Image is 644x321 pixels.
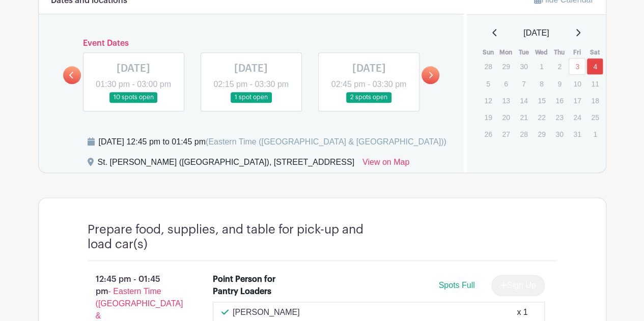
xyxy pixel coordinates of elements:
p: 29 [497,59,514,74]
p: 28 [480,59,496,74]
p: 28 [515,126,532,142]
p: 20 [497,109,514,125]
p: 22 [533,109,550,125]
a: 3 [569,58,585,75]
p: [PERSON_NAME] [233,306,300,318]
th: Sat [586,47,604,57]
p: 24 [569,109,585,125]
p: 5 [480,76,496,92]
p: 25 [586,109,603,125]
span: Spots Full [438,281,474,289]
div: St. [PERSON_NAME] ([GEOGRAPHIC_DATA]), [STREET_ADDRESS] [98,156,354,172]
span: (Eastern Time ([GEOGRAPHIC_DATA] & [GEOGRAPHIC_DATA])) [206,137,446,146]
p: 19 [480,109,496,125]
p: 30 [515,59,532,74]
div: x 1 [517,306,527,318]
div: Point Person for Pantry Loaders [213,273,284,298]
p: 15 [533,93,550,108]
p: 21 [515,109,532,125]
th: Thu [550,47,568,57]
p: 1 [586,126,603,142]
p: 2 [551,59,568,74]
p: 17 [569,93,585,108]
p: 13 [497,93,514,108]
p: 7 [515,76,532,92]
p: 10 [569,76,585,92]
p: 27 [497,126,514,142]
p: 8 [533,76,550,92]
p: 14 [515,93,532,108]
a: View on Map [362,156,409,172]
p: 6 [497,76,514,92]
p: 16 [551,93,568,108]
div: [DATE] 12:45 pm to 01:45 pm [99,136,446,148]
th: Wed [533,47,550,57]
p: 26 [480,126,496,142]
p: 12 [480,93,496,108]
th: Tue [515,47,533,57]
p: 1 [533,59,550,74]
th: Mon [497,47,515,57]
h4: Prepare food, supplies, and table for pick-up and load car(s) [88,222,368,252]
h6: Event Dates [81,39,422,48]
p: 30 [551,126,568,142]
p: 11 [586,76,603,92]
p: 31 [569,126,585,142]
p: 29 [533,126,550,142]
th: Sun [479,47,497,57]
p: 23 [551,109,568,125]
p: 18 [586,93,603,108]
span: [DATE] [523,27,549,39]
p: 9 [551,76,568,92]
th: Fri [568,47,586,57]
a: 4 [586,58,603,75]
